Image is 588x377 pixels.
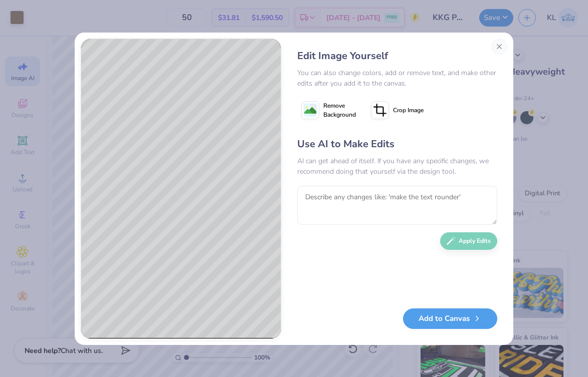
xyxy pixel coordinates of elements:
[297,156,497,177] div: AI can get ahead of itself. If you have any specific changes, we recommend doing that yourself vi...
[297,68,497,89] div: You can also change colors, add or remove text, and make other edits after you add it to the canvas.
[297,49,497,64] div: Edit Image Yourself
[367,98,430,123] button: Crop Image
[491,39,507,55] button: Close
[403,308,497,329] button: Add to Canvas
[297,137,497,152] div: Use AI to Make Edits
[297,98,360,123] button: Remove Background
[393,106,424,115] span: Crop Image
[323,101,356,119] span: Remove Background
